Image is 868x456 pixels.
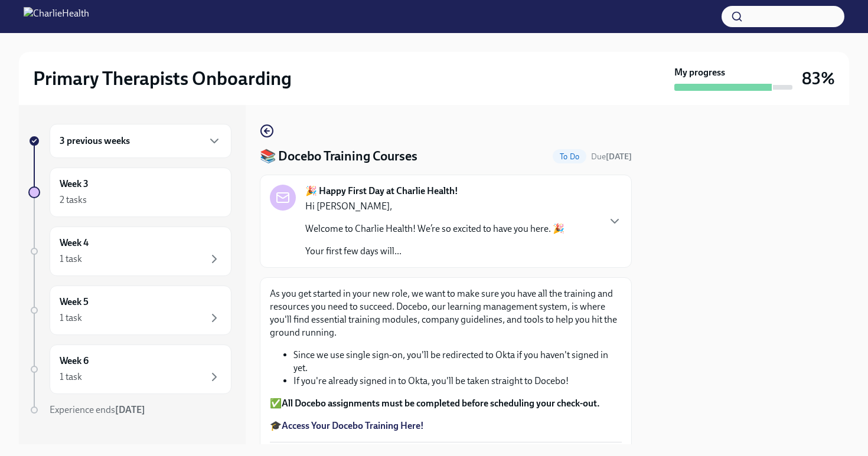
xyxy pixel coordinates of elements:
h6: Week 6 [60,355,89,368]
div: 3 previous weeks [50,124,231,158]
strong: My progress [674,66,725,79]
li: If you're already signed in to Okta, you'll be taken straight to Docebo! [293,375,622,388]
div: 2 tasks [60,193,87,206]
strong: All Docebo assignments must be completed before scheduling your check-out. [282,398,600,409]
img: CharlieHealth [24,7,89,26]
h3: 83% [802,68,835,89]
li: Since we use single sign-on, you'll be redirected to Okta if you haven't signed in yet. [293,349,622,375]
h6: Week 3 [60,178,89,191]
a: Week 41 task [28,227,231,276]
strong: 🎉 Happy First Day at Charlie Health! [305,185,458,198]
a: Week 61 task [28,345,231,394]
span: To Do [553,152,586,161]
div: 1 task [60,370,82,383]
p: Hi [PERSON_NAME], [305,200,564,213]
span: Experience ends [50,404,145,415]
strong: [DATE] [115,404,145,415]
p: Welcome to Charlie Health! We’re so excited to have you here. 🎉 [305,222,564,235]
p: As you get started in your new role, we want to make sure you have all the training and resources... [270,287,622,339]
h6: Week 4 [60,237,89,250]
h6: 3 previous weeks [60,134,130,147]
a: Week 51 task [28,286,231,335]
div: 1 task [60,311,82,324]
strong: [DATE] [606,152,632,162]
a: Access Your Docebo Training Here! [282,420,424,431]
p: 🎓 [270,419,622,432]
p: ✅ [270,397,622,410]
span: Due [591,152,632,162]
h4: 📚 Docebo Training Courses [260,147,417,165]
h6: Week 5 [60,296,89,309]
span: August 26th, 2025 09:00 [591,151,632,162]
h2: Primary Therapists Onboarding [33,67,292,90]
a: Week 32 tasks [28,168,231,217]
p: Your first few days will... [305,245,564,258]
div: 1 task [60,252,82,265]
